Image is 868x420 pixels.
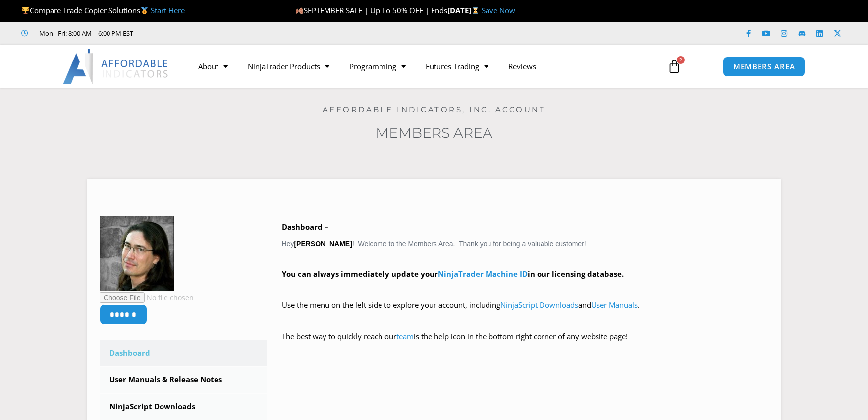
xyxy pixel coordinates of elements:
span: Compare Trade Copier Solutions [21,5,185,15]
strong: [PERSON_NAME] [294,240,352,248]
a: Programming [339,55,416,78]
a: Members Area [376,124,492,141]
a: Reviews [498,55,546,78]
img: 🍂 [296,7,303,14]
a: Save Now [482,5,515,15]
b: Dashboard – [282,222,328,232]
a: Affordable Indicators, Inc. Account [323,105,546,114]
a: Futures Trading [416,55,498,78]
div: Hey ! Welcome to the Members Area. Thank you for being a valuable customer! [282,220,769,358]
a: team [396,331,414,341]
a: NinjaScript Downloads [100,394,267,420]
img: LogoAI | Affordable Indicators – NinjaTrader [63,49,169,84]
a: 2 [652,52,696,81]
a: User Manuals [591,300,638,310]
a: MEMBERS AREA [723,57,806,77]
p: The best way to quickly reach our is the help icon in the bottom right corner of any website page! [282,330,769,358]
a: NinjaScript Downloads [500,300,578,310]
span: SEPTEMBER SALE | Up To 50% OFF | Ends [295,5,447,15]
a: NinjaTrader Machine ID [438,269,528,279]
a: User Manuals & Release Notes [100,367,267,393]
nav: Menu [188,55,656,78]
strong: You can always immediately update your in our licensing database. [282,269,624,279]
img: 🏆 [22,7,29,14]
img: 0b3c070d2a18ec13714cffa4a81b4d5bbd327d952c19aedb4c22cfe121a18841 [100,216,174,291]
a: About [188,55,238,78]
img: 🥇 [141,7,148,14]
iframe: Customer reviews powered by Trustpilot [147,28,296,38]
a: Start Here [151,5,185,15]
img: ⌛ [472,7,479,14]
a: Dashboard [100,340,267,366]
strong: [DATE] [447,5,482,15]
span: MEMBERS AREA [733,63,795,70]
span: Mon - Fri: 8:00 AM – 6:00 PM EST [37,27,133,39]
a: NinjaTrader Products [238,55,339,78]
span: 2 [677,56,685,64]
p: Use the menu on the left side to explore your account, including and . [282,299,769,326]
